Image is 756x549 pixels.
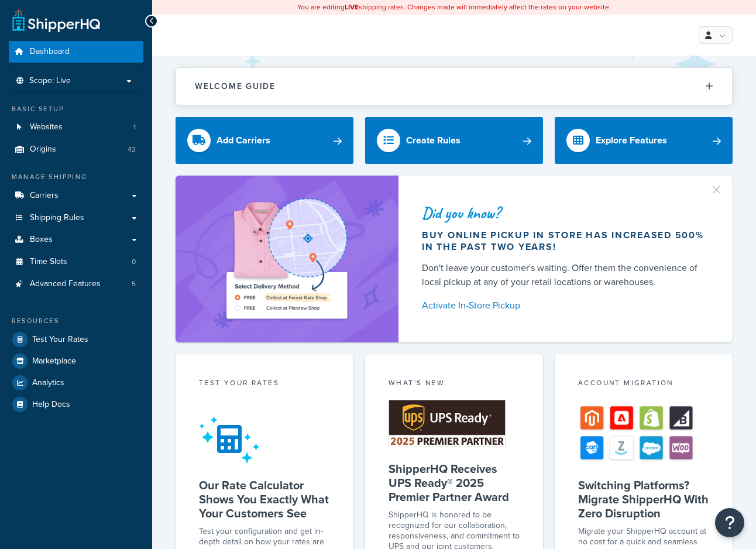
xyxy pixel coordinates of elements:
span: Shipping Rules [30,213,84,223]
li: Advanced Features [9,273,143,295]
a: Help Docs [9,394,143,415]
a: Create Rules [365,117,543,164]
span: Test Your Rates [32,335,88,345]
div: Create Rules [406,132,461,149]
img: ad-shirt-map-b0359fc47e01cab431d101c4b569394f6a03f54285957d908178d52f29eb9668.png [199,193,374,325]
span: 5 [132,279,136,289]
div: Account Migration [578,378,709,391]
span: Help Docs [32,400,70,410]
b: LIVE [345,2,359,12]
a: Test Your Rates [9,329,143,350]
span: Advanced Features [30,279,101,289]
a: Analytics [9,372,143,393]
button: Welcome Guide [176,68,732,105]
div: Basic Setup [9,104,143,114]
a: Marketplace [9,351,143,372]
a: Advanced Features5 [9,273,143,295]
span: Websites [30,122,63,132]
div: Resources [9,316,143,326]
span: Analytics [32,378,64,388]
span: Time Slots [30,257,67,267]
a: Add Carriers [176,117,353,164]
h5: Our Rate Calculator Shows You Exactly What Your Customers See [199,478,330,520]
span: Dashboard [30,47,70,57]
span: Origins [30,145,56,155]
li: Origins [9,139,143,160]
div: Did you know? [422,205,705,221]
h5: Switching Platforms? Migrate ShipperHQ With Zero Disruption [578,478,709,520]
li: Websites [9,116,143,138]
span: Scope: Live [29,76,71,86]
span: 1 [133,122,136,132]
span: 42 [128,145,136,155]
a: Shipping Rules [9,207,143,229]
div: Explore Features [596,132,667,149]
div: Add Carriers [217,132,270,149]
span: Marketplace [32,356,76,366]
a: Activate In-Store Pickup [422,297,705,314]
a: Dashboard [9,41,143,63]
a: Carriers [9,185,143,207]
div: Don't leave your customer's waiting. Offer them the convenience of local pickup at any of your re... [422,261,705,289]
div: Manage Shipping [9,172,143,182]
a: Time Slots0 [9,251,143,273]
a: Websites1 [9,116,143,138]
span: 0 [132,257,136,267]
div: Buy online pickup in store has increased 500% in the past two years! [422,229,705,253]
a: Origins42 [9,139,143,160]
li: Time Slots [9,251,143,273]
button: Open Resource Center [715,508,744,537]
div: What's New [389,378,520,391]
span: Boxes [30,235,53,245]
h5: ShipperHQ Receives UPS Ready® 2025 Premier Partner Award [389,462,520,504]
a: Explore Features [555,117,733,164]
div: Test your rates [199,378,330,391]
a: Boxes [9,229,143,251]
h2: Welcome Guide [195,82,276,91]
span: Carriers [30,191,59,201]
